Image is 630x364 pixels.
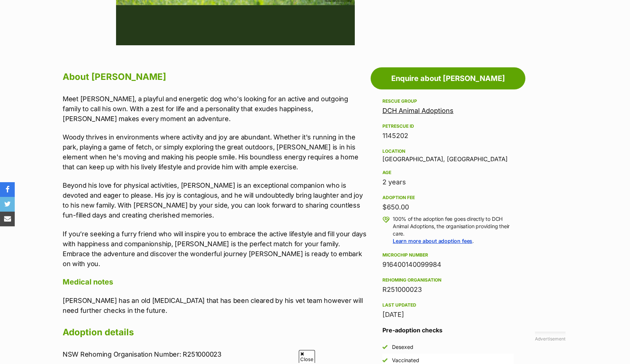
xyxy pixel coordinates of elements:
[382,259,514,270] div: 916400140099984
[393,238,472,244] a: Learn more about adoption fees
[382,344,388,350] img: Yes
[392,343,413,351] div: Desexed
[382,252,514,258] div: Microchip number
[392,357,419,364] div: Vaccinated
[382,326,514,335] h3: Pre-adoption checks
[63,180,367,220] p: Beyond his love for physical activities, [PERSON_NAME] is an exceptional companion who is devoted...
[382,131,514,141] div: 1145202
[393,215,514,245] p: 100% of the adoption fee goes directly to DCH Animal Adoptions, the organisation providing their ...
[63,277,367,287] h4: Medical notes
[382,277,514,283] div: Rehoming organisation
[382,285,514,295] div: R251000023
[299,350,315,363] span: Close
[382,310,514,320] div: [DATE]
[382,148,514,154] div: Location
[382,177,514,187] div: 2 years
[63,349,367,359] p: NSW Rehoming Organisation Number: R251000023
[63,296,367,315] p: [PERSON_NAME] has an old [MEDICAL_DATA] that has been cleared by his vet team however will need f...
[63,132,367,172] p: Woody thrives in environments where activity and joy are abundant. Whether it's running in the pa...
[382,195,514,201] div: Adoption fee
[382,170,514,176] div: Age
[63,94,367,124] p: Meet [PERSON_NAME], a playful and energetic dog who's looking for an active and outgoing family t...
[382,147,514,162] div: [GEOGRAPHIC_DATA], [GEOGRAPHIC_DATA]
[382,358,388,363] img: Yes
[371,67,525,89] a: Enquire about [PERSON_NAME]
[382,202,514,212] div: $650.00
[382,302,514,308] div: Last updated
[63,69,367,85] h2: About [PERSON_NAME]
[63,324,367,340] h2: Adoption details
[382,107,454,114] a: DCH Animal Adoptions
[63,229,367,269] p: If you’re seeking a furry friend who will inspire you to embrace the active lifestyle and fill yo...
[382,123,514,129] div: PetRescue ID
[382,98,514,104] div: Rescue group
